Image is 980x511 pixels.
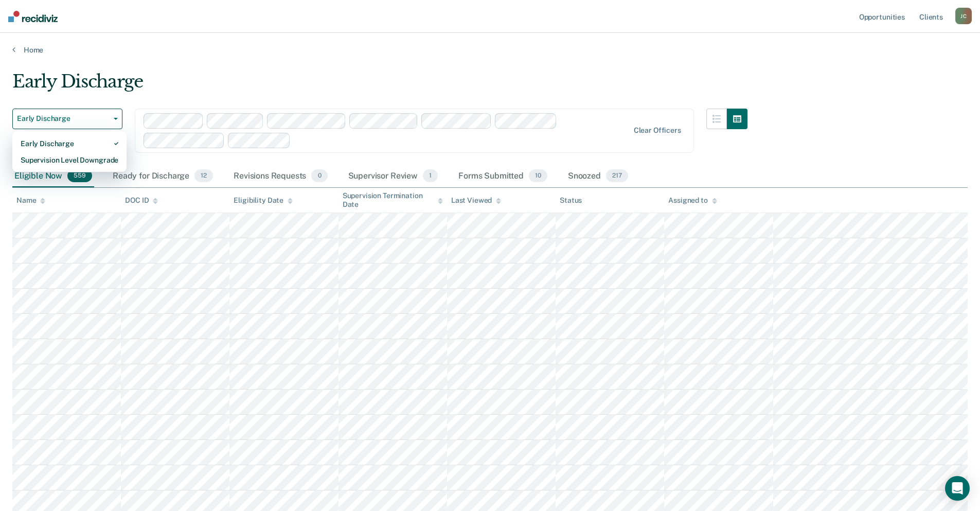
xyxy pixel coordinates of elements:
[451,196,501,205] div: Last Viewed
[12,45,968,55] a: Home
[955,8,972,24] button: JC
[343,191,443,209] div: Supervision Termination Date
[12,109,122,129] button: Early Discharge
[67,169,92,183] span: 559
[456,165,549,188] div: Forms Submitted10
[634,126,681,135] div: Clear officers
[955,8,972,24] div: J C
[21,152,118,168] div: Supervision Level Downgrade
[606,169,628,183] span: 217
[311,169,327,183] span: 0
[8,11,58,22] img: Recidiviz
[346,165,440,188] div: Supervisor Review1
[21,135,118,152] div: Early Discharge
[234,196,293,205] div: Eligibility Date
[17,114,110,123] span: Early Discharge
[12,165,94,188] div: Eligible Now559
[16,196,45,205] div: Name
[12,71,747,100] div: Early Discharge
[566,165,630,188] div: Snoozed217
[529,169,547,183] span: 10
[668,196,717,205] div: Assigned to
[231,165,329,188] div: Revisions Requests0
[111,165,215,188] div: Ready for Discharge12
[945,476,970,501] div: Open Intercom Messenger
[423,169,438,183] span: 1
[194,169,213,183] span: 12
[560,196,582,205] div: Status
[125,196,158,205] div: DOC ID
